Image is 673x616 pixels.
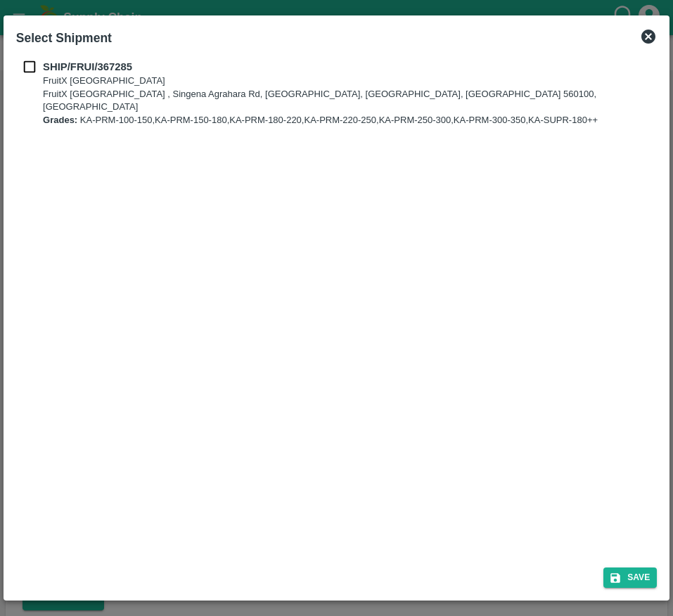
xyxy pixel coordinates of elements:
[43,115,77,125] b: Grades:
[43,75,657,88] p: FruitX [GEOGRAPHIC_DATA]
[43,114,657,127] p: KA-PRM-100-150,KA-PRM-150-180,KA-PRM-180-220,KA-PRM-220-250,KA-PRM-250-300,KA-PRM-300-350,KA-SUPR...
[603,567,657,588] button: Save
[16,31,112,45] b: Select Shipment
[43,61,132,72] b: SHIP/FRUI/367285
[43,88,657,114] p: FruitX [GEOGRAPHIC_DATA] , Singena Agrahara Rd, [GEOGRAPHIC_DATA], [GEOGRAPHIC_DATA], [GEOGRAPHIC...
